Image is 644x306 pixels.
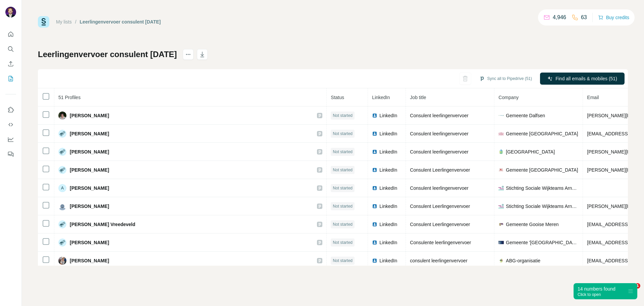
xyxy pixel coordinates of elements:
[5,119,16,131] button: Use Surfe API
[498,204,504,209] img: company-logo
[372,149,377,155] img: LinkedIn logo
[379,239,397,246] span: LinkedIn
[410,240,471,245] span: Consulente leerlingenvervoer
[5,148,16,160] button: Feedback
[70,185,109,191] span: [PERSON_NAME]
[379,221,397,228] span: LinkedIn
[498,258,504,263] img: company-logo
[372,204,377,209] img: LinkedIn logo
[58,238,66,247] img: Avatar
[635,283,640,289] span: 1
[70,221,135,228] span: [PERSON_NAME] Vreedeveld
[333,239,353,246] span: Not started
[498,95,519,100] span: Company
[58,184,66,192] div: A
[379,257,397,264] span: LinkedIn
[5,133,16,145] button: Dashboard
[506,221,558,228] span: Gemeente Gooise Meren
[58,257,66,265] img: Avatar
[58,166,66,174] img: Avatar
[5,58,16,70] button: Enrich CSV
[333,113,353,119] span: Not started
[410,185,468,191] span: Consulent leerlingenvervoer
[410,131,468,136] span: Consulent leerlingenvervoer
[498,149,504,155] img: company-logo
[38,16,49,28] img: Surfe Logo
[498,167,504,173] img: company-logo
[183,49,194,60] button: actions
[379,112,397,119] span: LinkedIn
[5,104,16,116] button: Use Surfe on LinkedIn
[5,7,16,17] img: Avatar
[70,257,109,264] span: [PERSON_NAME]
[333,167,353,173] span: Not started
[58,130,66,138] img: Avatar
[58,148,66,156] img: Avatar
[372,131,377,136] img: LinkedIn logo
[372,258,377,263] img: LinkedIn logo
[38,49,177,60] h1: Leerlingenvervoer consulent [DATE]
[410,258,467,263] span: consulent leerlingenvervoer
[333,258,353,264] span: Not started
[80,18,161,25] div: Leerlingenvervoer consulent [DATE]
[553,13,566,21] p: 4,946
[333,149,353,155] span: Not started
[498,240,504,245] img: company-logo
[506,148,555,155] span: [GEOGRAPHIC_DATA]
[372,113,377,118] img: LinkedIn logo
[70,130,109,137] span: [PERSON_NAME]
[379,148,397,155] span: LinkedIn
[498,222,504,227] img: company-logo
[506,203,579,210] span: Stichting Sociale Wijkteams Arnhem
[5,28,16,40] button: Quick start
[56,19,72,25] a: My lists
[506,130,578,137] span: Gemeente [GEOGRAPHIC_DATA]
[506,185,579,191] span: Stichting Sociale Wijkteams Arnhem
[58,220,66,228] img: Avatar
[333,221,353,227] span: Not started
[372,95,390,100] span: LinkedIn
[70,148,109,155] span: [PERSON_NAME]
[410,204,470,209] span: Consulent Leerlingenvervoer
[70,239,109,246] span: [PERSON_NAME]
[70,112,109,119] span: [PERSON_NAME]
[587,95,599,100] span: Email
[379,130,397,137] span: LinkedIn
[498,131,504,136] img: company-logo
[331,95,344,100] span: Status
[5,73,16,85] button: My lists
[506,257,540,264] span: ABG-organisatie
[70,167,109,173] span: [PERSON_NAME]
[5,43,16,55] button: Search
[581,13,587,21] p: 63
[498,185,504,191] img: company-logo
[506,167,578,173] span: Gemeente [GEOGRAPHIC_DATA]
[598,13,629,22] button: Buy credits
[540,73,625,85] button: Find all emails & mobiles (51)
[379,203,397,210] span: LinkedIn
[410,113,468,118] span: Consulent leerlingenvervoer
[70,203,109,210] span: [PERSON_NAME]
[498,113,504,118] img: company-logo
[372,240,377,245] img: LinkedIn logo
[372,185,377,191] img: LinkedIn logo
[379,167,397,173] span: LinkedIn
[506,239,579,246] span: Gemeente '[GEOGRAPHIC_DATA]
[75,18,76,25] li: /
[410,149,468,155] span: Consulent leerlingenvervoer
[410,167,470,173] span: Consulent Leerlingenvervoer
[58,95,80,100] span: 51 Profiles
[379,185,397,191] span: LinkedIn
[506,112,545,119] span: Gemeente Dalfsen
[555,75,617,82] span: Find all emails & mobiles (51)
[58,112,66,120] img: Avatar
[410,95,426,100] span: Job title
[410,222,470,227] span: Consulent Leerlingenvervoer
[372,222,377,227] img: LinkedIn logo
[58,202,66,210] img: Avatar
[475,74,537,84] button: Sync all to Pipedrive (51)
[333,203,353,209] span: Not started
[333,185,353,191] span: Not started
[333,131,353,137] span: Not started
[372,167,377,173] img: LinkedIn logo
